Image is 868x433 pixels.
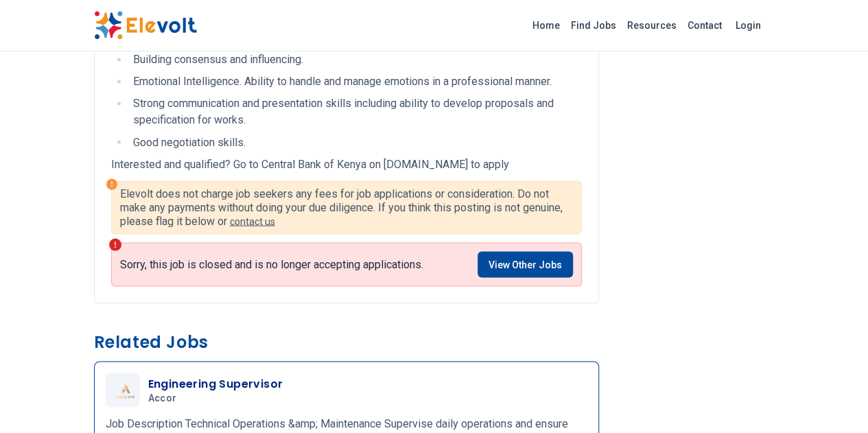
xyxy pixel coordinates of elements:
[94,331,599,353] h3: Related Jobs
[565,14,622,36] a: Find Jobs
[129,134,582,150] li: Good negotiation skills.
[94,11,197,40] img: Elevolt
[129,73,582,90] li: Emotional Intelligence. Ability to handle and manage emotions in a professional manner.
[727,12,769,39] a: Login
[120,187,573,228] p: Elevolt does not charge job seekers any fees for job applications or consideration. Do not make a...
[682,14,727,36] a: Contact
[622,14,682,36] a: Resources
[111,156,582,172] p: Interested and qualified? Go to Central Bank of Kenya on [DOMAIN_NAME] to apply
[129,51,582,68] li: Building consensus and influencing.
[230,215,275,226] a: contact us
[120,257,423,271] p: Sorry, this job is closed and is no longer accepting applications.
[527,14,565,36] a: Home
[148,392,177,404] span: Accor
[148,375,283,392] h3: Engineering Supervisor
[129,95,582,128] li: Strong communication and presentation skills including ability to develop proposals and specifica...
[478,251,573,277] a: View Other Jobs
[109,382,137,399] img: Accor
